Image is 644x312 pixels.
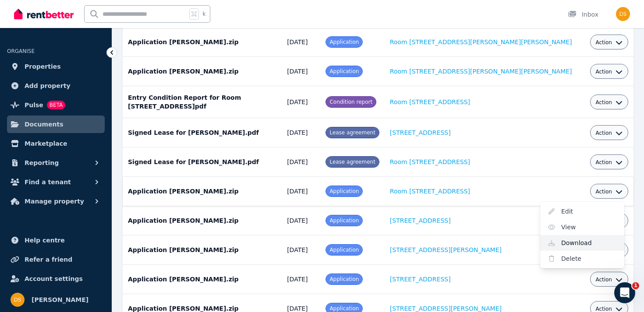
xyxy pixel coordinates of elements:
[329,276,359,282] span: Application
[595,39,623,46] button: Action
[25,119,64,130] span: Documents
[25,138,67,149] span: Marketplace
[329,159,375,165] span: Lease agreement
[595,99,612,106] span: Action
[595,68,623,75] button: Action
[25,235,65,245] span: Help centre
[25,177,71,187] span: Find a tenant
[7,96,105,114] a: PulseBETA
[7,270,105,287] a: Account settings
[7,116,105,133] a: Documents
[540,251,624,266] a: Delete
[25,196,84,207] span: Manage property
[595,68,612,75] span: Action
[123,235,282,265] td: Application [PERSON_NAME].zip
[25,81,71,91] span: Add property
[282,206,320,235] td: [DATE]
[390,246,502,253] a: [STREET_ADDRESS][PERSON_NAME]
[282,86,320,118] td: [DATE]
[568,10,598,19] div: Inbox
[7,77,105,95] a: Add property
[540,202,624,268] div: Action
[282,28,320,57] td: [DATE]
[14,7,74,21] img: RentBetter
[25,273,83,284] span: Account settings
[540,235,624,251] a: Download
[614,282,635,303] iframe: Intercom live chat
[282,177,320,206] td: [DATE]
[595,130,623,137] button: Action
[595,188,612,195] span: Action
[282,235,320,265] td: [DATE]
[390,39,572,46] a: Room [STREET_ADDRESS][PERSON_NAME][PERSON_NAME]
[7,251,105,268] a: Refer a friend
[123,147,282,177] td: Signed Lease for [PERSON_NAME].pdf
[390,98,470,105] a: Room [STREET_ADDRESS]
[595,130,612,137] span: Action
[11,293,25,307] img: Don Siyambalapitiya
[123,177,282,206] td: Application [PERSON_NAME].zip
[202,11,205,18] span: k
[595,188,623,195] button: Action
[632,282,639,289] span: 1
[595,39,612,46] span: Action
[25,254,72,265] span: Refer a friend
[7,173,105,191] button: Find a tenant
[282,118,320,147] td: [DATE]
[123,118,282,147] td: Signed Lease for [PERSON_NAME].pdf
[329,217,359,224] span: Application
[329,305,359,312] span: Application
[390,305,502,312] a: [STREET_ADDRESS][PERSON_NAME]
[25,158,59,168] span: Reporting
[616,7,630,21] img: Don Siyambalapitiya
[390,158,470,165] a: Room [STREET_ADDRESS]
[123,57,282,86] td: Application [PERSON_NAME].zip
[123,206,282,235] td: Application [PERSON_NAME].zip
[7,154,105,172] button: Reporting
[390,188,470,195] a: Room [STREET_ADDRESS]
[123,265,282,294] td: Application [PERSON_NAME].zip
[7,193,105,210] button: Manage property
[282,265,320,294] td: [DATE]
[7,231,105,249] a: Help centre
[329,247,359,253] span: Application
[329,130,375,136] span: Lease agreement
[595,159,612,166] span: Action
[595,159,623,166] button: Action
[25,61,61,72] span: Properties
[25,100,43,110] span: Pulse
[7,48,35,54] span: ORGANISE
[595,276,623,283] button: Action
[390,129,451,136] a: [STREET_ADDRESS]
[329,39,359,45] span: Application
[32,294,88,305] span: [PERSON_NAME]
[47,101,65,109] span: BETA
[595,99,623,106] button: Action
[390,68,572,75] a: Room [STREET_ADDRESS][PERSON_NAME][PERSON_NAME]
[595,276,612,283] span: Action
[540,203,624,219] a: Edit
[282,147,320,177] td: [DATE]
[7,135,105,152] a: Marketplace
[540,219,624,235] a: View
[7,58,105,75] a: Properties
[282,57,320,86] td: [DATE]
[123,28,282,57] td: Application [PERSON_NAME].zip
[329,99,372,105] span: Condition report
[329,68,359,74] span: Application
[329,188,359,194] span: Application
[390,217,451,224] a: [STREET_ADDRESS]
[390,276,451,283] a: [STREET_ADDRESS]
[123,86,282,118] td: Entry Condition Report for Room [STREET_ADDRESS]pdf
